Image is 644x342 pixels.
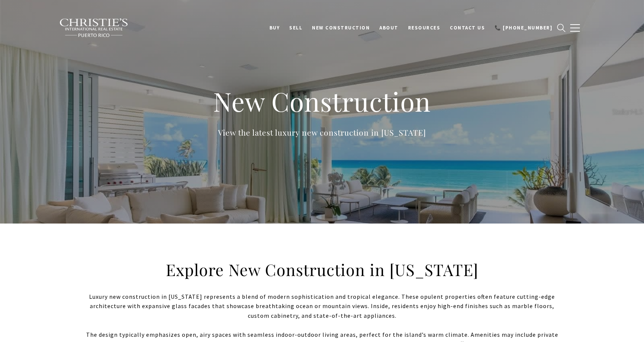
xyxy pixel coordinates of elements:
h1: New Construction [173,85,471,118]
p: View the latest luxury new construction in [US_STATE] [173,126,471,139]
a: 📞 [PHONE_NUMBER] [490,20,557,35]
span: 📞 [PHONE_NUMBER] [495,24,552,31]
a: BUY [265,20,285,35]
img: Christie's International Real Estate black text logo [59,18,129,38]
a: Resources [403,20,445,35]
span: New Construction [312,24,370,31]
a: About [375,20,403,35]
a: New Construction [307,20,375,35]
span: Contact Us [450,24,485,31]
h2: Explore New Construction in [US_STATE] [162,259,482,280]
a: SELL [284,20,307,35]
p: Luxury new construction in [US_STATE] represents a blend of modern sophistication and tropical el... [80,292,564,321]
